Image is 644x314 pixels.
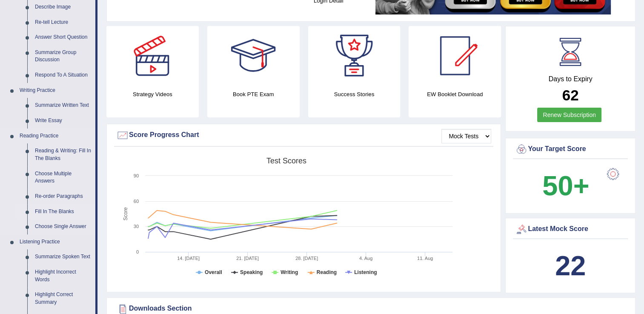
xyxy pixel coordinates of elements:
[31,166,95,189] a: Choose Multiple Answers
[266,157,306,165] tspan: Test scores
[16,234,95,250] a: Listening Practice
[359,256,372,261] tspan: 4. Aug
[106,90,199,99] h4: Strategy Videos
[31,15,95,30] a: Re-tell Lecture
[31,45,95,68] a: Summarize Group Discussion
[134,173,139,178] text: 90
[16,83,95,98] a: Writing Practice
[515,75,626,83] h4: Days to Expiry
[236,256,259,261] tspan: 21. [DATE]
[177,256,200,261] tspan: 14. [DATE]
[31,189,95,204] a: Re-order Paragraphs
[317,269,337,275] tspan: Reading
[207,90,300,99] h4: Book PTE Exam
[31,68,95,83] a: Respond To A Situation
[31,113,95,128] a: Write Essay
[136,249,139,254] text: 0
[295,256,318,261] tspan: 28. [DATE]
[515,143,626,156] div: Your Target Score
[134,199,139,204] text: 60
[205,269,222,275] tspan: Overall
[417,256,433,261] tspan: 11. Aug
[354,269,377,275] tspan: Listening
[31,249,95,265] a: Summarize Spoken Text
[31,30,95,45] a: Answer Short Question
[280,269,298,275] tspan: Writing
[562,87,579,103] b: 62
[31,98,95,113] a: Summarize Written Text
[409,90,501,99] h4: EW Booklet Download
[515,223,626,236] div: Latest Mock Score
[31,219,95,234] a: Choose Single Answer
[555,250,586,281] b: 22
[308,90,401,99] h4: Success Stories
[31,265,95,287] a: Highlight Incorrect Words
[240,269,263,275] tspan: Speaking
[116,129,491,142] div: Score Progress Chart
[537,108,601,122] a: Renew Subscription
[134,224,139,229] text: 30
[542,170,589,201] b: 50+
[123,207,129,221] tspan: Score
[31,204,95,220] a: Fill In The Blanks
[31,143,95,166] a: Reading & Writing: Fill In The Blanks
[16,128,95,144] a: Reading Practice
[31,287,95,310] a: Highlight Correct Summary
